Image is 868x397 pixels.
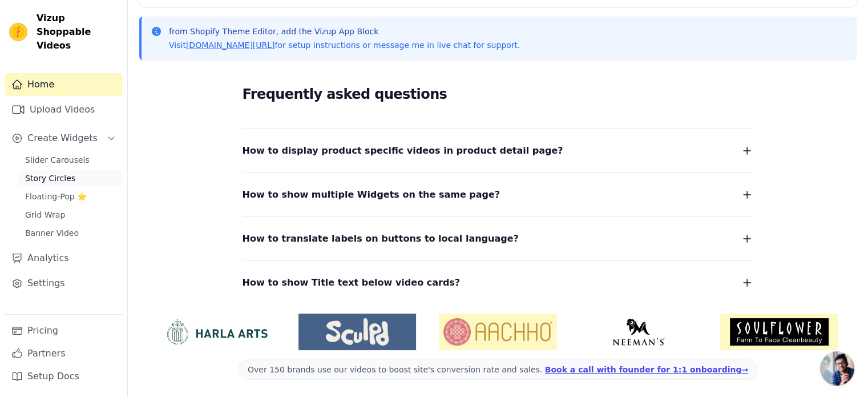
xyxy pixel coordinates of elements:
a: Setup Docs [5,365,123,388]
span: How to show multiple Widgets on the same page? [243,187,500,203]
a: Slider Carousels [18,152,123,168]
a: Settings [5,272,123,295]
button: How to show Title text below video cards? [243,275,754,291]
button: Create Widgets [5,127,123,150]
img: Neeman's [580,318,698,346]
p: from Shopify Theme Editor, add the Vizup App Block [169,26,520,37]
span: Banner Video [25,227,79,239]
a: Analytics [5,247,123,270]
a: [DOMAIN_NAME][URL] [186,41,275,50]
a: Floating-Pop ⭐ [18,189,123,204]
a: Grid Wrap [18,207,123,223]
span: How to show Title text below video cards? [243,275,461,291]
img: Aachho [439,314,557,350]
img: Sculpd US [298,318,417,346]
a: Home [5,73,123,96]
span: Vizup Shoppable Videos [37,11,118,53]
a: Partners [5,342,123,365]
button: How to display product specific videos in product detail page? [243,143,754,159]
h2: Frequently asked questions [243,83,754,106]
a: Banner Video [18,225,123,241]
span: How to translate labels on buttons to local language? [243,231,519,247]
a: Book a call with founder for 1:1 onboarding [545,365,748,374]
img: Soulflower [720,314,838,350]
span: Slider Carousels [25,154,90,166]
span: Grid Wrap [25,209,65,220]
div: Open chat [820,351,854,386]
button: How to translate labels on buttons to local language? [243,231,754,247]
span: How to display product specific videos in product detail page? [243,143,563,159]
span: Floating-Pop ⭐ [25,191,87,202]
p: Visit for setup instructions or message me in live chat for support. [169,39,520,51]
img: Vizup [9,23,27,41]
a: Pricing [5,319,123,342]
a: Upload Videos [5,98,123,121]
button: How to show multiple Widgets on the same page? [243,187,754,203]
span: Create Widgets [27,131,98,145]
span: Story Circles [25,173,75,184]
a: Story Circles [18,170,123,186]
img: HarlaArts [158,318,276,346]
